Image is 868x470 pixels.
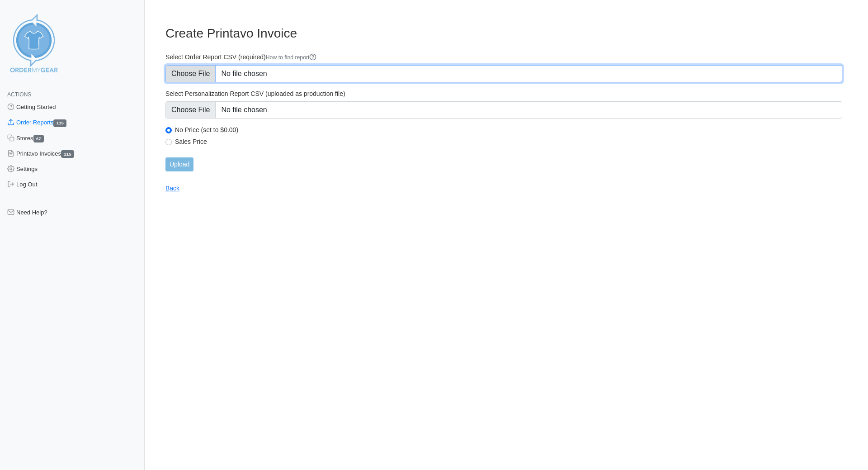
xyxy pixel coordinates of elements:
a: How to find report [266,54,317,61]
h3: Create Printavo Invoice [165,26,842,41]
label: Select Personalization Report CSV (uploaded as production file) [165,90,842,98]
label: No Price (set to $0.00) [175,126,842,134]
span: 67 [33,135,44,142]
label: Sales Price [175,138,842,146]
span: Actions [7,91,31,98]
label: Select Order Report CSV (required) [165,53,842,62]
span: 115 [53,119,66,127]
input: Upload [165,157,193,171]
span: 115 [61,150,74,158]
a: Back [165,185,179,192]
